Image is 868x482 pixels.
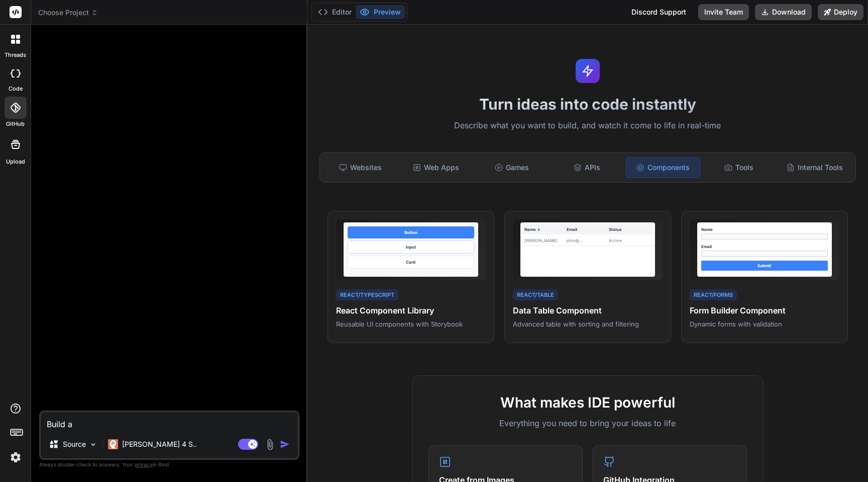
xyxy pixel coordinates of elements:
[348,226,474,238] div: Button
[690,319,839,329] p: Dynamic forms with validation
[356,5,405,19] button: Preview
[6,157,25,166] label: Upload
[9,85,23,93] label: code
[701,261,828,271] div: Submit
[701,226,828,232] div: Name
[690,289,737,301] div: React/Forms
[108,439,118,449] img: Claude 4 Sonnet
[313,95,862,113] h1: Turn ideas into code instantly
[513,319,663,329] p: Advanced table with sorting and filtering
[513,304,663,316] h4: Data Table Component
[63,439,86,449] p: Source
[399,157,473,178] div: Web Apps
[122,439,197,449] p: [PERSON_NAME] 4 S..
[626,157,700,178] div: Components
[524,226,567,232] div: Name ↓
[7,449,24,466] img: settings
[264,439,276,450] img: attachment
[38,8,98,18] span: Choose Project
[524,237,567,244] div: [PERSON_NAME]
[513,289,558,301] div: React/Table
[336,289,398,301] div: React/TypeScript
[348,256,474,269] div: Card
[690,304,839,316] h4: Form Builder Component
[41,412,298,430] textarea: Build a
[5,51,26,59] label: threads
[818,4,863,20] button: Deploy
[314,5,356,19] button: Editor
[39,460,299,469] p: Always double-check its answers. Your in Bind
[551,157,624,178] div: APIs
[701,244,828,250] div: Email
[324,157,397,178] div: Websites
[625,4,692,20] div: Discord Support
[428,417,747,429] p: Everything you need to bring your ideas to life
[336,319,486,329] p: Reusable UI components with Storybook
[567,226,609,232] div: Email
[702,157,776,178] div: Tools
[698,4,749,20] button: Invite Team
[313,119,862,132] p: Describe what you want to build, and watch it come to life in real-time
[475,157,548,178] div: Games
[567,237,609,244] div: john@...
[89,440,97,449] img: Pick Models
[280,439,290,449] img: icon
[778,157,851,178] div: Internal Tools
[6,120,25,128] label: GitHub
[428,392,747,413] h2: What makes IDE powerful
[755,4,812,20] button: Download
[135,461,153,467] span: privacy
[348,240,474,254] div: Input
[609,237,651,244] div: Active
[336,304,486,316] h4: React Component Library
